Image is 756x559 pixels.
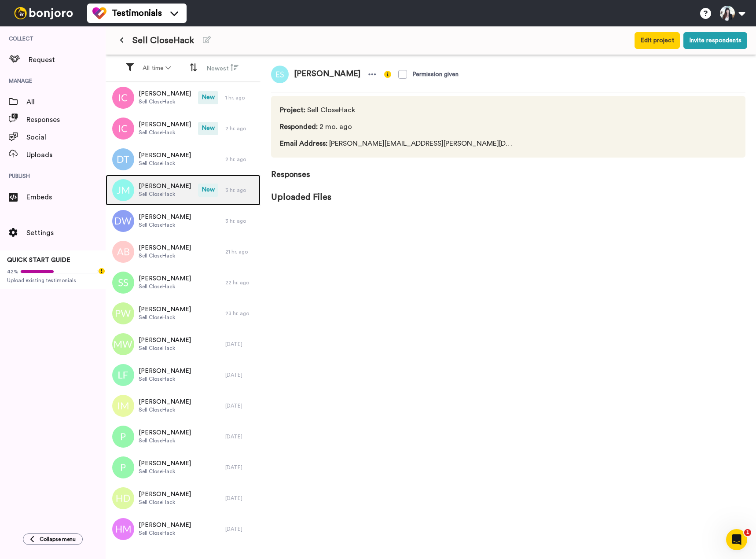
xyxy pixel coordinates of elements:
div: [DATE] [225,371,256,379]
div: 2 hr. ago [225,125,256,132]
img: p.png [112,426,134,448]
span: Sell CloseHack [139,375,191,382]
a: [PERSON_NAME]Sell CloseHack[DATE] [106,390,261,421]
span: Sell CloseHack [139,437,191,444]
a: [PERSON_NAME]Sell CloseHack22 hr. ago [106,267,261,298]
span: Responded : [280,123,318,130]
span: 42% [7,268,18,275]
img: hm.png [112,518,134,540]
span: [PERSON_NAME] [139,89,191,98]
button: Newest [201,60,244,77]
div: 1 hr. ago [225,94,256,101]
span: Sell CloseHack [139,406,191,413]
span: Testimonials [112,7,162,19]
span: New [198,122,218,135]
img: tm-color.svg [92,6,106,20]
span: [PERSON_NAME] [139,305,191,314]
a: [PERSON_NAME]Sell CloseHack[DATE] [106,514,261,544]
a: [PERSON_NAME]Sell CloseHack[DATE] [106,452,261,483]
div: Permission given [412,70,459,79]
span: Settings [26,228,106,238]
a: [PERSON_NAME]Sell CloseHack[DATE] [106,329,261,360]
button: Collapse menu [23,533,83,545]
div: 2 hr. ago [225,156,256,163]
span: [PERSON_NAME] [139,428,191,437]
img: ic.png [112,87,134,109]
img: im.png [112,395,134,417]
div: [DATE] [225,526,256,533]
span: [PERSON_NAME] [139,367,191,375]
span: Sell CloseHack [139,468,191,475]
span: Uploads [26,150,106,160]
span: Collapse menu [40,536,76,543]
span: Sell CloseHack [280,105,516,115]
img: ic.png [112,118,134,140]
div: 3 hr. ago [225,187,256,194]
img: p.png [112,456,134,478]
div: [DATE] [225,341,256,348]
div: 3 hr. ago [225,217,256,224]
span: 2 mo. ago [280,121,516,132]
span: Sell CloseHack [132,34,194,47]
img: ab.png [112,241,134,263]
div: [DATE] [225,495,256,502]
a: [PERSON_NAME]Sell CloseHackNew2 hr. ago [106,113,261,144]
span: Responses [26,114,106,125]
span: Sell CloseHack [139,530,191,537]
span: Sell CloseHack [139,98,191,105]
span: Sell CloseHack [139,129,191,136]
span: Request [29,55,106,65]
div: Tooltip anchor [98,267,106,275]
button: All time [137,60,176,76]
button: Edit project [635,32,680,49]
span: [PERSON_NAME] [139,213,191,221]
span: [PERSON_NAME] [139,397,191,406]
img: dw.png [112,210,134,232]
span: Uploaded Files [271,180,745,203]
span: Upload existing testimonials [7,277,99,284]
a: [PERSON_NAME]Sell CloseHack23 hr. ago [106,298,261,329]
span: [PERSON_NAME][EMAIL_ADDRESS][PERSON_NAME][DOMAIN_NAME] [280,138,516,149]
span: [PERSON_NAME] [139,182,191,191]
span: QUICK START GUIDE [7,257,70,263]
img: pw.png [112,302,134,324]
span: [PERSON_NAME] [289,66,366,83]
div: [DATE] [225,433,256,440]
a: [PERSON_NAME]Sell CloseHack21 hr. ago [106,236,261,267]
span: Sell CloseHack [139,345,191,352]
span: [PERSON_NAME] [139,120,191,129]
img: jm.png [112,179,134,201]
span: Project : [280,107,305,114]
span: New [198,91,218,104]
span: Sell CloseHack [139,283,191,290]
span: Sell CloseHack [139,160,191,167]
button: Invite respondents [683,32,747,49]
div: 21 hr. ago [225,248,256,255]
span: Social [26,132,106,143]
a: [PERSON_NAME]Sell CloseHack[DATE] [106,421,261,452]
span: [PERSON_NAME] [139,274,191,283]
img: dt.png [112,148,134,170]
a: [PERSON_NAME]Sell CloseHackNew3 hr. ago [106,175,261,206]
span: [PERSON_NAME] [139,243,191,252]
a: [PERSON_NAME]Sell CloseHack[DATE] [106,360,261,390]
div: [DATE] [225,464,256,471]
span: New [198,184,218,197]
img: mw.png [112,333,134,355]
a: [PERSON_NAME]Sell CloseHack2 hr. ago [106,144,261,175]
span: Email Address : [280,140,327,147]
span: Sell CloseHack [139,252,191,259]
span: 1 [744,529,751,536]
span: Responses [271,158,745,180]
a: [PERSON_NAME]Sell CloseHackNew1 hr. ago [106,82,261,113]
span: [PERSON_NAME] [139,521,191,530]
div: [DATE] [225,402,256,409]
span: All [26,97,106,107]
span: Sell CloseHack [139,314,191,321]
span: Sell CloseHack [139,191,191,198]
span: [PERSON_NAME] [139,336,191,345]
span: [PERSON_NAME] [139,459,191,468]
img: hd.png [112,487,134,509]
img: es.png [271,66,289,83]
